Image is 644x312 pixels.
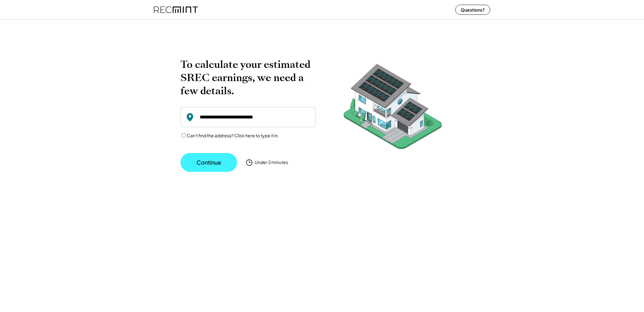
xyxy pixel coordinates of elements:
div: Under 2 minutes [255,159,288,166]
img: RecMintArtboard%207.png [331,58,454,159]
button: Continue [180,153,237,172]
img: recmint-logotype%403x%20%281%29.jpeg [154,1,198,18]
h2: To calculate your estimated SREC earnings, we need a few details. [180,58,316,97]
button: Questions? [455,5,490,15]
label: Can't find the address? Click here to type it in. [187,133,279,138]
